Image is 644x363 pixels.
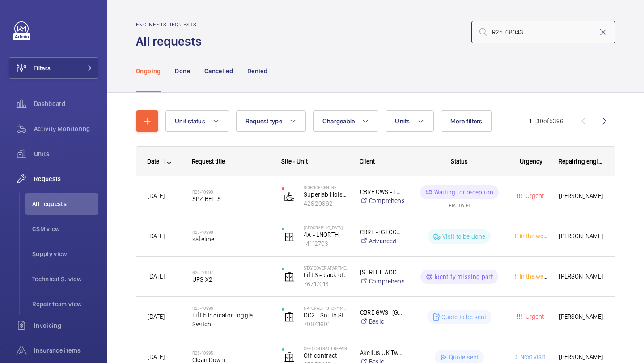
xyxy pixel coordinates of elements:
[449,199,470,207] div: ETA: [DATE]
[442,232,486,241] p: Visit to be done
[192,350,270,355] h2: R25-10995
[441,110,492,132] button: More filters
[284,231,295,242] img: elevator.svg
[360,317,404,326] a: Basic
[543,118,549,125] span: of
[32,249,98,258] span: Supply view
[434,188,493,197] p: Waiting for reception
[559,352,604,362] span: [PERSON_NAME]
[304,239,348,248] p: 14112703
[192,305,270,311] h2: R25-10996
[304,225,348,230] p: [GEOGRAPHIC_DATA]
[32,274,98,283] span: Technical S. view
[304,199,348,208] p: 42920962
[34,99,98,108] span: Dashboard
[395,118,410,125] span: Units
[304,279,348,288] p: 76717013
[360,187,404,196] p: CBRE GWS - London Met Uni
[524,192,544,199] span: Urgent
[165,110,229,132] button: Unit status
[284,352,295,363] img: elevator.svg
[32,199,98,208] span: All requests
[204,67,233,76] p: Cancelled
[304,190,348,199] p: Superlab Hoist - SCG-L7 (Right)
[386,110,433,132] button: Units
[148,232,165,240] span: [DATE]
[284,271,295,282] img: elevator.svg
[450,118,483,125] span: More filters
[148,353,165,360] span: [DATE]
[136,33,207,50] h1: All requests
[322,118,355,125] span: Chargeable
[529,118,563,124] span: 1 - 30 5396
[559,191,604,201] span: [PERSON_NAME]
[192,311,270,329] span: Lift 5 Indicator Toggle Switch
[360,348,404,357] p: Akelius UK Twelve Ltd
[192,235,270,244] span: safeline
[148,192,165,199] span: [DATE]
[192,158,225,165] span: Request title
[313,110,379,132] button: Chargeable
[192,270,270,275] h2: R25-10997
[175,67,190,76] p: Done
[518,353,545,360] span: Next visit
[520,158,542,165] span: Urgency
[304,270,348,279] p: Lift 3 - back of building
[304,305,348,311] p: Natural History Museum
[360,236,404,245] a: Advanced
[518,273,550,280] span: In the week
[148,273,165,280] span: [DATE]
[34,124,98,133] span: Activity Monitoring
[304,320,348,329] p: 70841601
[360,228,404,236] p: CBRE - [GEOGRAPHIC_DATA]
[441,312,487,321] p: Quote to be sent
[34,174,98,183] span: Requests
[304,185,348,190] p: Science Centre
[284,191,295,202] img: platform_lift.svg
[360,196,404,205] a: Comprehensive
[435,272,493,281] p: Identify missing part
[9,57,98,79] button: Filters
[451,158,468,165] span: Status
[360,277,404,286] a: Comprehensive
[304,351,348,360] p: Off contract
[34,149,98,158] span: Units
[559,271,604,282] span: [PERSON_NAME]
[524,313,544,320] span: Urgent
[559,312,604,322] span: [PERSON_NAME]
[34,321,98,330] span: Invoicing
[471,21,615,43] input: Search by request number or quote number
[192,229,270,235] h2: R25-10998
[136,67,161,76] p: Ongoing
[32,300,98,308] span: Repair team view
[304,265,348,270] p: Stay Cover apartments
[247,67,267,76] p: Denied
[192,275,270,284] span: UPS X2
[34,63,51,72] span: Filters
[360,158,375,165] span: Client
[284,312,295,322] img: elevator.svg
[304,346,348,351] p: Off Contract Repair
[192,189,270,194] h2: R25-10999
[281,158,308,165] span: Site - Unit
[32,224,98,233] span: CSM view
[136,21,207,28] h2: Engineers requests
[147,158,159,165] div: Date
[304,230,348,239] p: 4A - LNORTH
[148,313,165,320] span: [DATE]
[559,231,604,241] span: [PERSON_NAME]
[559,158,604,165] span: Repairing engineer
[192,194,270,203] span: SPZ BELTS
[246,118,282,125] span: Request type
[175,118,205,125] span: Unit status
[236,110,306,132] button: Request type
[360,268,404,277] p: [STREET_ADDRESS][PERSON_NAME]
[449,353,479,362] p: Quote sent
[518,232,550,240] span: In the week
[304,311,348,320] p: DC2 - South Staff SP/L/05
[360,308,404,317] p: CBRE GWS- [GEOGRAPHIC_DATA]
[34,346,98,355] span: Insurance items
